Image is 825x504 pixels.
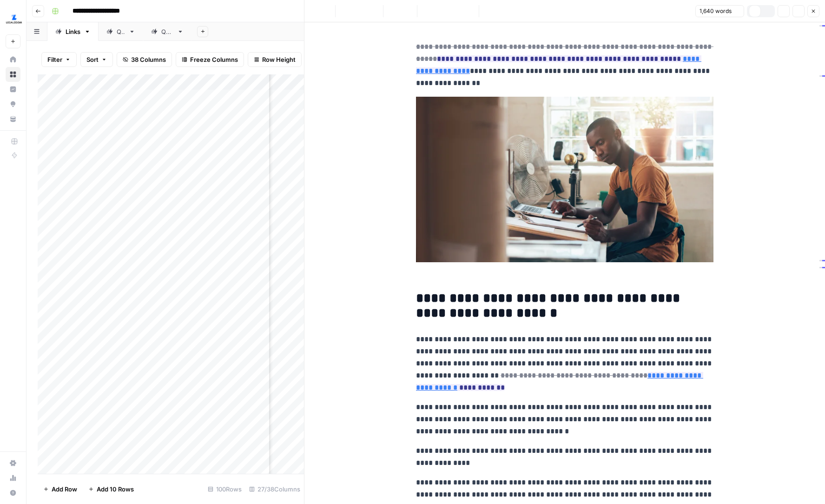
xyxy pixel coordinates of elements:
[97,484,134,494] span: Add 10 Rows
[6,11,22,27] img: LegalZoom Logo
[117,52,172,67] button: 38 Columns
[6,471,20,485] a: Usage
[99,22,143,41] a: QA
[83,482,139,497] button: Add 10 Rows
[6,456,20,471] a: Settings
[117,27,125,36] div: QA
[6,52,20,67] a: Home
[86,55,99,64] span: Sort
[6,485,20,500] button: Help + Support
[190,55,238,64] span: Freeze Columns
[41,52,77,67] button: Filter
[6,67,20,82] a: Browse
[161,27,173,36] div: QA2
[131,55,166,64] span: 38 Columns
[6,7,20,31] button: Workspace: LegalZoom
[245,482,304,497] div: 27/38 Columns
[47,55,62,64] span: Filter
[143,22,191,41] a: QA2
[176,52,244,67] button: Freeze Columns
[700,7,732,15] span: 1,640 words
[66,27,80,36] div: Links
[80,52,113,67] button: Sort
[6,112,20,126] a: Your Data
[6,97,20,112] a: Opportunities
[204,482,245,497] div: 100 Rows
[695,5,744,17] button: 1,640 words
[38,482,83,497] button: Add Row
[262,55,296,64] span: Row Height
[248,52,302,67] button: Row Height
[6,82,20,97] a: Insights
[52,484,77,494] span: Add Row
[47,22,99,41] a: Links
